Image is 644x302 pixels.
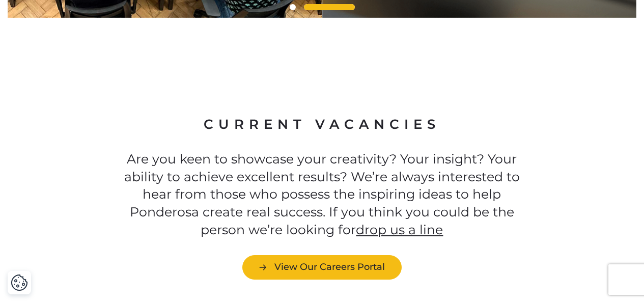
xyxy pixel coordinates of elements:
[356,222,443,237] a: drop us a line
[242,255,402,279] a: View Our Careers Portal
[115,150,529,239] p: Are you keen to showcase your creativity? Your insight? Your ability to achieve excellent results...
[11,274,28,291] img: Revisit consent button
[11,274,28,291] button: Cookie Settings
[115,116,529,134] h2: Current Vacancies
